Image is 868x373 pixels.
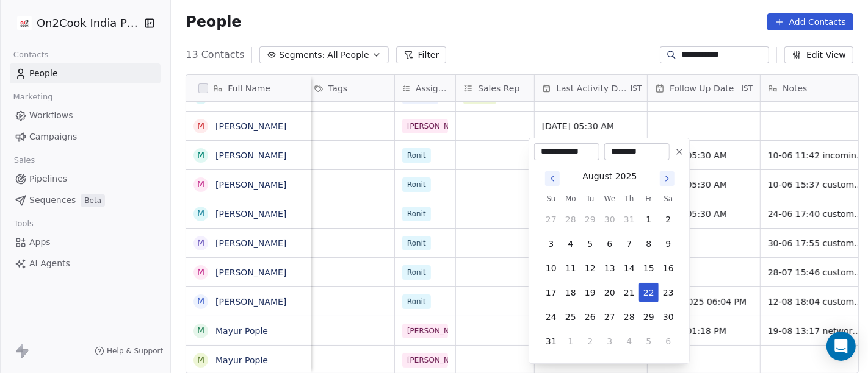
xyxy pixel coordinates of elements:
button: 10 [541,258,561,278]
button: 27 [600,307,620,327]
button: 13 [600,258,620,278]
button: 6 [600,234,620,254]
button: 31 [541,332,561,351]
button: 16 [659,258,678,278]
button: 30 [600,210,620,229]
button: 30 [659,307,678,327]
button: 4 [620,332,639,351]
button: 29 [580,210,600,229]
button: 2 [659,210,678,229]
button: 21 [620,283,639,302]
button: 14 [620,258,639,278]
th: Saturday [659,193,678,205]
button: 28 [620,307,639,327]
button: 18 [561,283,580,302]
th: Thursday [620,193,639,205]
button: 26 [580,307,600,327]
button: 11 [561,258,580,278]
button: 4 [561,234,580,254]
button: 3 [541,234,561,254]
button: Go to next month [659,170,676,187]
button: 1 [561,332,580,351]
button: 23 [659,283,678,302]
button: 12 [580,258,600,278]
button: 6 [659,332,678,351]
th: Monday [561,193,580,205]
button: 24 [541,307,561,327]
button: 28 [561,210,580,229]
button: 8 [639,234,659,254]
button: 9 [659,234,678,254]
button: 3 [600,332,620,351]
button: 1 [639,210,659,229]
button: 7 [620,234,639,254]
button: 27 [541,210,561,229]
th: Wednesday [600,193,620,205]
button: 17 [541,283,561,302]
button: 22 [639,283,659,302]
button: 15 [639,258,659,278]
button: Go to previous month [544,170,561,187]
th: Tuesday [580,193,600,205]
button: 2 [580,332,600,351]
div: August 2025 [582,170,637,183]
th: Friday [639,193,659,205]
button: 5 [639,332,659,351]
button: 31 [620,210,639,229]
button: 19 [580,283,600,302]
button: 29 [639,307,659,327]
button: 20 [600,283,620,302]
button: 5 [580,234,600,254]
th: Sunday [541,193,561,205]
button: 25 [561,307,580,327]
